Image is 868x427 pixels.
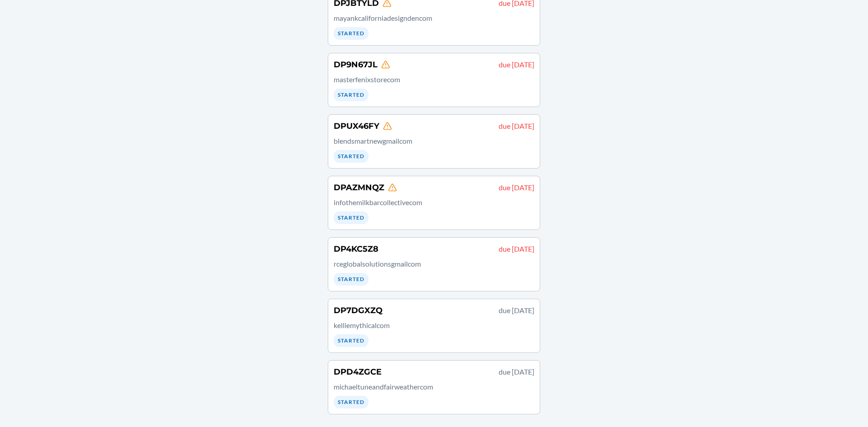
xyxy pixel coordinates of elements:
[334,120,379,132] h4: DPUX46FY
[334,334,368,347] div: Started
[328,53,540,107] a: DP9N67JLdue [DATE]masterfenixstorecomStarted
[328,360,540,414] a: DPD4ZGCEdue [DATE]michaeltuneandfairweathercomStarted
[334,13,534,23] p: mayankcaliforniadesigndencom
[334,182,384,193] h4: DPAZMNQZ
[334,197,534,208] p: infothemilkbarcollectivecom
[334,136,534,146] p: blendsmartnewgmailcom
[499,59,534,70] p: due [DATE]
[334,396,368,408] div: Started
[334,273,368,286] div: Started
[334,89,368,101] div: Started
[334,211,368,224] div: Started
[499,305,534,316] p: due [DATE]
[334,74,534,85] p: masterfenixstorecom
[328,114,540,169] a: DPUX46FYdue [DATE]blendsmartnewgmailcomStarted
[334,366,382,378] h4: DPD4ZGCE
[334,305,382,316] h4: DP7DGXZQ
[328,299,540,353] a: DP7DGXZQdue [DATE]kelliemythicalcomStarted
[334,381,534,392] p: michaeltuneandfairweathercom
[334,150,368,163] div: Started
[334,243,378,255] h4: DP4KC5Z8
[499,366,534,377] p: due [DATE]
[334,59,377,70] h4: DP9N67JL
[334,320,534,331] p: kelliemythicalcom
[328,237,540,291] a: DP4KC5Z8due [DATE]rceglobalsolutionsgmailcomStarted
[334,258,534,269] p: rceglobalsolutionsgmailcom
[328,176,540,230] a: DPAZMNQZdue [DATE]infothemilkbarcollectivecomStarted
[499,121,534,131] p: due [DATE]
[499,244,534,254] p: due [DATE]
[499,182,534,193] p: due [DATE]
[334,27,368,40] div: Started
